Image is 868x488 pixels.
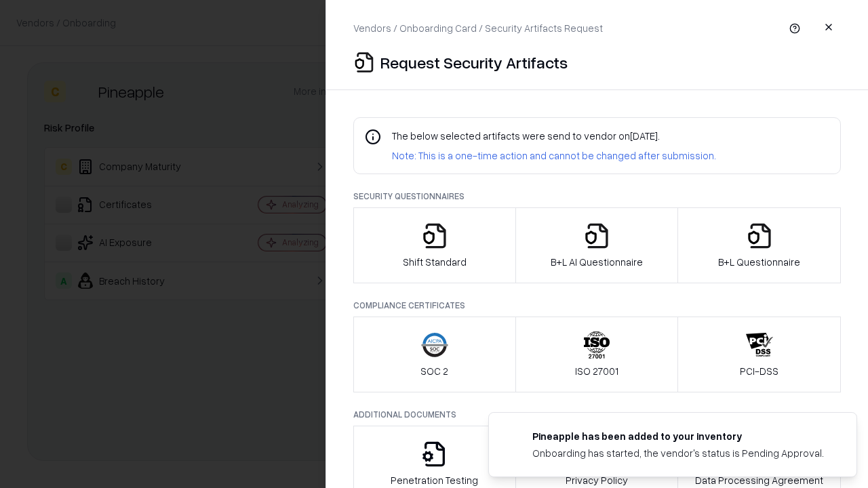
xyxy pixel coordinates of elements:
button: B+L AI Questionnaire [515,207,679,283]
p: Additional Documents [353,409,841,420]
p: Shift Standard [403,255,467,269]
p: B+L Questionnaire [718,255,800,269]
button: ISO 27001 [515,317,679,392]
p: B+L AI Questionnaire [551,255,643,269]
button: SOC 2 [353,317,516,392]
button: Shift Standard [353,207,516,283]
p: Security Questionnaires [353,190,841,202]
img: pineappleenergy.com [505,429,521,445]
div: Onboarding has started, the vendor's status is Pending Approval. [532,446,824,460]
p: Request Security Artifacts [380,52,568,73]
p: Compliance Certificates [353,300,841,311]
p: Privacy Policy [566,473,628,487]
p: The below selected artifacts were send to vendor on [DATE] . [392,129,716,143]
button: PCI-DSS [677,317,841,392]
div: Pineapple has been added to your inventory [532,429,824,443]
p: Note: This is a one-time action and cannot be changed after submission. [392,148,716,163]
p: ISO 27001 [575,364,618,378]
p: SOC 2 [420,364,448,378]
p: PCI-DSS [740,364,778,378]
p: Data Processing Agreement [695,473,823,487]
button: B+L Questionnaire [677,207,841,283]
p: Penetration Testing [391,473,478,487]
p: Vendors / Onboarding Card / Security Artifacts Request [353,21,603,35]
